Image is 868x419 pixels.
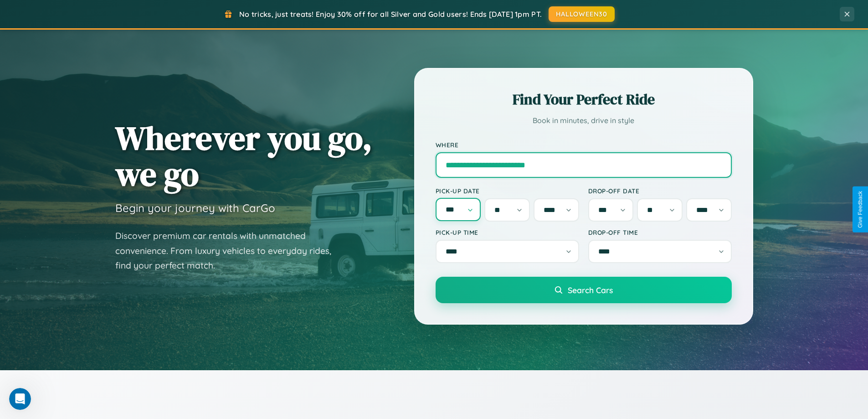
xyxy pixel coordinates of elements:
[588,187,732,195] label: Drop-off Date
[436,277,732,303] button: Search Cars
[436,228,579,236] label: Pick-up Time
[436,187,579,195] label: Pick-up Date
[436,141,732,149] label: Where
[436,114,732,127] p: Book in minutes, drive in style
[115,228,343,273] p: Discover premium car rentals with unmatched convenience. From luxury vehicles to everyday rides, ...
[436,89,732,109] h2: Find Your Perfect Ride
[239,10,542,19] span: No tricks, just treats! Enjoy 30% off for all Silver and Gold users! Ends [DATE] 1pm PT.
[549,6,615,22] button: HALLOWEEN30
[588,228,732,236] label: Drop-off Time
[568,285,613,295] span: Search Cars
[857,191,863,228] div: Give Feedback
[9,388,31,410] iframe: Intercom live chat
[115,120,372,192] h1: Wherever you go, we go
[115,201,275,215] h3: Begin your journey with CarGo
